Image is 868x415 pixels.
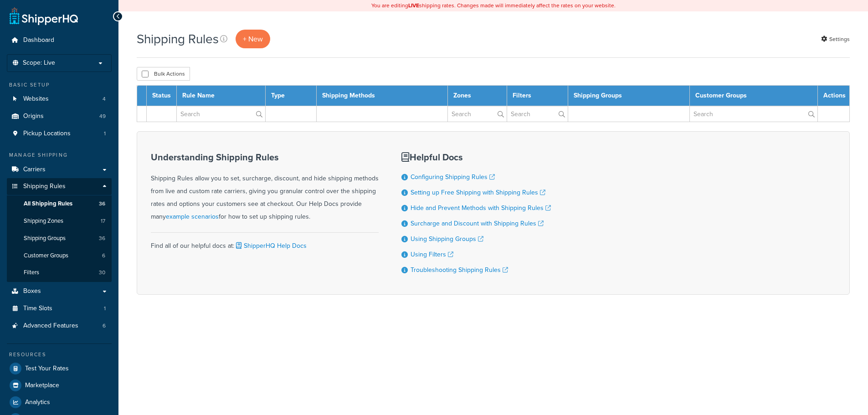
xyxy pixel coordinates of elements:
li: Origins [7,108,112,125]
th: Shipping Groups [568,86,690,106]
h3: Understanding Shipping Rules [151,152,379,162]
span: Analytics [25,399,50,406]
a: example scenarios [166,212,219,221]
th: Customer Groups [689,86,817,106]
th: Type [266,86,317,106]
span: + New [243,34,263,44]
a: Filters 30 [7,264,112,281]
h1: Shipping Rules [137,30,219,48]
a: Settings [821,33,850,46]
a: All Shipping Rules 36 [7,195,112,212]
li: Filters [7,264,112,281]
span: 30 [99,269,105,277]
a: Origins 49 [7,108,112,125]
div: Find all of our helpful docs at: [151,232,379,252]
a: Shipping Zones 17 [7,213,112,230]
span: Carriers [23,166,46,174]
a: Websites 4 [7,91,112,108]
th: Shipping Methods [317,86,447,106]
input: Search [507,106,568,122]
span: 6 [103,322,106,330]
span: Shipping Rules [23,183,66,190]
th: Zones [447,86,507,106]
a: Boxes [7,283,112,300]
h3: Helpful Docs [401,152,551,162]
span: 17 [101,217,105,225]
input: Search [177,106,265,122]
span: Scope: Live [23,59,55,67]
a: Hide and Prevent Methods with Shipping Rules [411,203,551,213]
a: ShipperHQ Help Docs [234,241,307,251]
a: Advanced Features 6 [7,318,112,334]
span: 1 [104,305,106,313]
div: Basic Setup [7,81,112,89]
th: Status [147,86,177,106]
span: Test Your Rates [25,365,69,373]
li: Time Slots [7,300,112,317]
input: Search [690,106,817,122]
a: Dashboard [7,32,112,49]
span: Dashboard [23,36,54,44]
span: Customer Groups [24,252,68,260]
span: Advanced Features [23,322,78,330]
li: Shipping Rules [7,178,112,282]
li: Pickup Locations [7,125,112,142]
b: LIVE [408,1,419,10]
a: Carriers [7,161,112,178]
span: Shipping Zones [24,217,63,225]
a: Pickup Locations 1 [7,125,112,142]
a: + New [236,30,270,48]
a: Shipping Groups 36 [7,230,112,247]
span: Pickup Locations [23,130,71,138]
li: Shipping Groups [7,230,112,247]
th: Rule Name [177,86,266,106]
span: Origins [23,113,44,120]
a: Using Filters [411,250,453,259]
button: Bulk Actions [137,67,190,81]
div: Shipping Rules allow you to set, surcharge, discount, and hide shipping methods from live and cus... [151,152,379,223]
a: ShipperHQ Home [10,7,78,25]
a: Setting up Free Shipping with Shipping Rules [411,188,545,197]
a: Marketplace [7,377,112,394]
a: Test Your Rates [7,360,112,377]
a: Surcharge and Discount with Shipping Rules [411,219,544,228]
span: Marketplace [25,382,59,389]
div: Resources [7,351,112,359]
span: 4 [103,95,106,103]
li: All Shipping Rules [7,195,112,212]
li: Websites [7,91,112,108]
a: Troubleshooting Shipping Rules [411,265,508,275]
span: 36 [99,235,105,242]
span: 49 [99,113,106,120]
span: All Shipping Rules [24,200,72,208]
a: Time Slots 1 [7,300,112,317]
span: Filters [24,269,39,277]
span: Websites [23,95,49,103]
th: Filters [507,86,568,106]
a: Customer Groups 6 [7,247,112,264]
span: 36 [99,200,105,208]
span: 6 [102,252,105,260]
th: Actions [818,86,850,106]
input: Search [448,106,507,122]
li: Customer Groups [7,247,112,264]
span: 1 [104,130,106,138]
a: Using Shipping Groups [411,234,483,244]
li: Shipping Zones [7,213,112,230]
li: Advanced Features [7,318,112,334]
div: Manage Shipping [7,151,112,159]
a: Configuring Shipping Rules [411,172,495,182]
a: Analytics [7,394,112,410]
span: Boxes [23,287,41,295]
span: Shipping Groups [24,235,66,242]
a: Shipping Rules [7,178,112,195]
span: Time Slots [23,305,52,313]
